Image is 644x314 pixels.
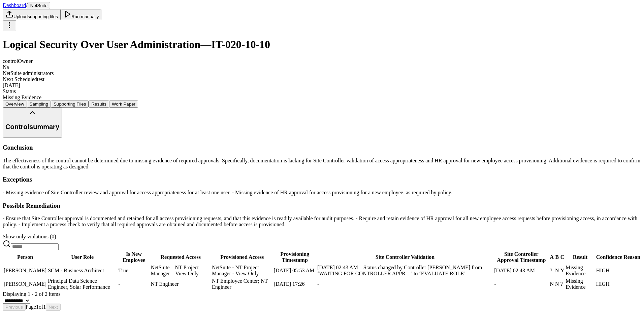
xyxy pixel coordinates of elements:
[118,268,128,273] span: True
[151,251,211,264] th: Requested Access
[51,101,89,108] button: Supporting Files
[48,268,104,273] span: SCM - Business Architect
[494,281,496,287] span: -
[3,2,641,9] div: /
[3,202,641,209] h3: Possible Remediation
[555,281,559,287] span: N
[3,291,641,297] div: Displaying 1 - 2 of 2 items
[623,251,641,264] th: Reason
[89,101,109,108] button: Results
[27,101,51,108] button: Sampling
[3,144,641,151] h3: Conclusion
[317,251,493,264] th: Site Controller Validation
[3,70,54,76] span: NetSuite administrators
[3,38,641,51] h1: Logical Security Over User Administration — IT-020-10-10
[3,64,9,70] span: Na
[3,158,641,170] p: The effectiveness of the control cannot be determined due to missing evidence of required approva...
[3,304,26,311] button: Previous
[3,234,56,239] span: Show only violations ( 0 )
[560,281,563,287] span: ?
[46,304,60,311] button: Next
[47,251,117,264] th: User Role
[3,101,641,108] nav: Tabs
[212,265,259,276] span: NetSuite - NT Project Manager - View Only
[596,281,622,287] div: HIGH
[4,281,46,287] span: [PERSON_NAME]
[26,304,46,310] span: Page 1 of 1
[5,123,59,131] h2: Control summary
[212,251,273,264] th: Provisioned Access
[3,108,62,138] button: Controlsummary
[151,281,179,287] span: NT Engineer
[109,101,138,108] button: Work Paper
[550,268,552,273] span: ?
[566,265,595,277] div: Missing Evidence
[273,251,316,264] th: Provisioning Timestamp
[151,265,199,276] span: NetSuite – NT Project Manager – View Only
[61,9,102,20] button: Run manually
[565,251,595,264] th: Result
[118,281,120,287] span: -
[3,251,47,264] th: Person
[555,251,559,264] th: B
[596,268,622,274] div: HIGH
[494,251,549,264] th: Site Controller Approval Timestamp
[3,9,61,20] button: Uploadsupporting files
[274,281,305,287] span: [DATE] 17:26
[3,2,26,8] a: Dashboard
[560,251,565,264] th: C
[566,278,595,290] div: Missing Evidence
[3,190,641,196] div: - Missing evidence of Site Controller review and approval for access appropriateness for at least...
[3,58,641,64] div: control Owner
[28,2,50,9] button: NetSuite
[3,82,641,88] div: [DATE]
[48,278,110,290] span: Principal Data Science Engineer, Solar Performance
[118,251,150,264] th: Is New Employee
[317,281,319,287] span: -
[212,278,268,290] span: NT Employee Center; NT Engineer
[560,268,565,273] span: Y
[555,268,559,273] span: N
[550,281,554,287] span: N
[3,101,27,108] button: Overview
[550,251,554,264] th: A
[596,251,622,264] th: Confidence
[274,268,315,273] span: [DATE] 05:53 AM
[3,176,641,183] h3: Exceptions
[3,94,641,101] div: Missing Evidence
[317,265,482,276] span: [DATE] 02:43 AM – Status changed by Controller [PERSON_NAME] from ‘WAITING FOR CONTROLLER APPR…’ ...
[3,215,641,228] div: - Ensure that Site Controller approval is documented and retained for all access provisioning req...
[494,268,535,273] span: [DATE] 02:43 AM
[4,268,46,273] span: [PERSON_NAME]
[3,76,641,82] div: Next Scheduled test
[3,88,641,94] div: Status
